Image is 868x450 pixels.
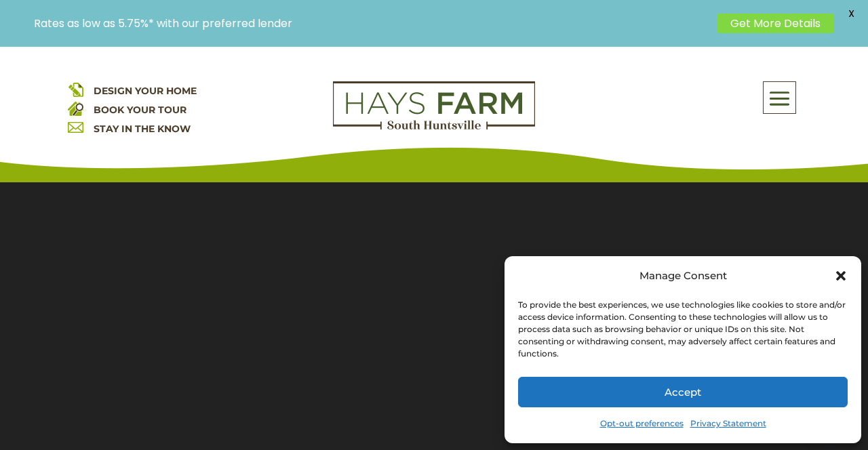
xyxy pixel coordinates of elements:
[518,299,846,360] div: To provide the best experiences, we use technologies like cookies to store and/or access device i...
[34,17,710,30] p: Rates as low as 5.75%* with our preferred lender
[717,14,834,33] a: Get More Details
[518,377,848,407] button: Accept
[333,81,535,130] img: Logo
[68,81,83,97] img: design your home
[68,100,83,116] img: book your home tour
[834,269,848,283] div: Close dialog
[333,121,535,133] a: hays farm homes huntsville development
[639,266,727,285] div: Manage Consent
[600,414,684,433] a: Opt-out preferences
[94,123,191,135] a: STAY IN THE KNOW
[690,414,766,433] a: Privacy Statement
[94,85,197,97] a: DESIGN YOUR HOME
[94,104,186,116] a: BOOK YOUR TOUR
[841,3,861,24] span: X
